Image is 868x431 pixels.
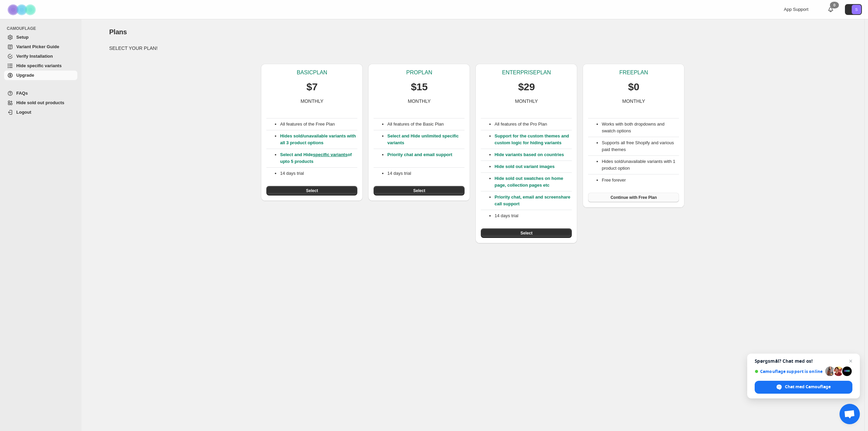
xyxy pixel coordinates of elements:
p: PRO PLAN [406,69,432,76]
li: Works with both dropdowns and swatch options [602,121,679,134]
div: Chat med Camouflage [755,381,852,394]
span: App Support [784,7,808,12]
li: Free forever [602,177,679,184]
a: Hide sold out products [4,98,77,108]
p: 14 days trial [494,212,572,219]
a: 0 [827,6,834,13]
button: Select [481,228,572,238]
li: Supports all free Shopify and various paid themes [602,139,679,153]
span: Verify Installation [16,54,53,59]
p: $7 [306,80,318,94]
span: Logout [16,110,31,115]
span: Hide specific variants [16,63,62,68]
span: Luk chat [847,357,855,365]
a: specific variants [313,152,347,157]
p: 14 days trial [280,170,357,177]
a: Hide specific variants [4,61,77,71]
p: FREE PLAN [619,69,648,76]
p: Hide variants based on countries [494,151,572,158]
span: Select [521,230,532,236]
a: Verify Installation [4,52,77,61]
p: Hide sold out variant images [494,163,572,170]
button: Select [374,186,465,195]
p: MONTHLY [301,98,323,105]
a: Setup [4,33,77,42]
div: 0 [830,2,839,8]
p: MONTHLY [622,98,645,105]
text: S [855,7,857,12]
a: Logout [4,108,77,117]
p: $29 [518,80,535,94]
p: $15 [411,80,428,94]
p: All features of the Basic Plan [387,121,465,128]
p: Priority chat and email support [387,151,465,165]
p: Hide sold out swatches on home page, collection pages etc [494,175,572,189]
span: Upgrade [16,73,34,78]
p: Priority chat, email and screenshare call support [494,194,572,207]
img: Camouflage [5,0,39,19]
span: Avatar with initials S [852,5,861,14]
p: MONTHLY [515,98,538,105]
p: Support for the custom themes and custom logic for hiding variants [494,133,572,146]
p: Select and Hide unlimited specific variants [387,133,465,146]
span: Continue with Free Plan [610,195,657,200]
p: Select and Hide of upto 5 products [280,151,357,165]
span: Select [413,188,425,193]
p: SELECT YOUR PLAN! [109,45,837,52]
div: Åben chat [839,404,860,424]
span: Select [306,188,318,193]
button: Continue with Free Plan [588,193,679,202]
span: Spørgsmål? Chat med os! [755,358,852,364]
span: Setup [16,35,29,40]
p: All features of the Pro Plan [494,121,572,128]
li: Hides sold/unavailable variants with 1 product option [602,158,679,172]
span: Hide sold out products [16,100,64,105]
span: FAQs [16,91,28,96]
a: FAQs [4,89,77,98]
p: ENTERPRISE PLAN [502,69,551,76]
p: $0 [628,80,639,94]
a: Variant Picker Guide [4,42,77,52]
button: Select [266,186,357,195]
span: Camouflage support is online [755,369,823,374]
p: BASIC PLAN [297,69,327,76]
span: Chat med Camouflage [785,384,831,390]
span: CAMOUFLAGE [7,26,78,31]
a: Upgrade [4,71,77,80]
p: All features of the Free Plan [280,121,357,128]
p: MONTHLY [408,98,431,105]
span: Variant Picker Guide [16,44,59,49]
p: Hides sold/unavailable variants with all 3 product options [280,133,357,146]
p: 14 days trial [387,170,465,177]
span: Plans [109,28,127,36]
button: Avatar with initials S [845,4,862,15]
